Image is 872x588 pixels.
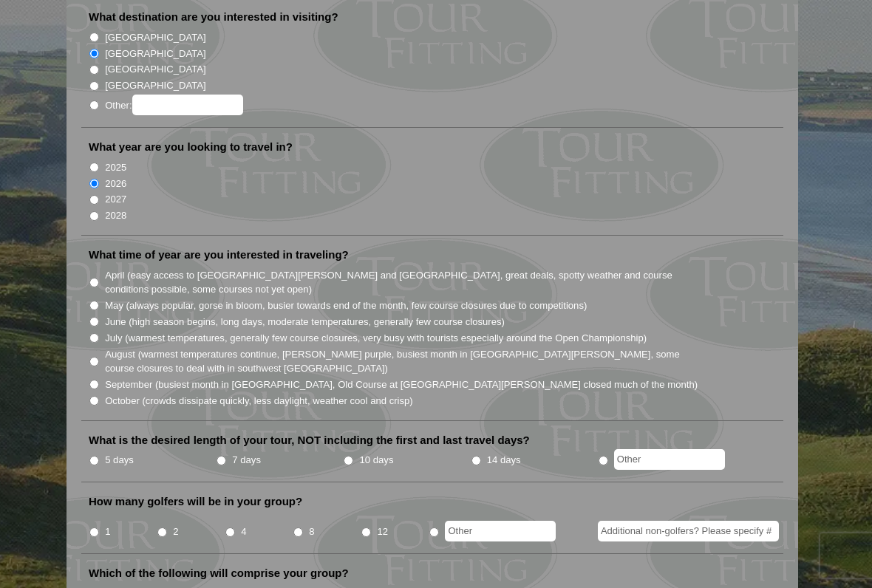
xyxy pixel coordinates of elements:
label: 7 days [232,453,261,468]
label: 8 [309,524,314,539]
label: [GEOGRAPHIC_DATA] [105,78,205,93]
label: 1 [105,524,110,539]
label: August (warmest temperatures continue, [PERSON_NAME] purple, busiest month in [GEOGRAPHIC_DATA][P... [105,347,699,376]
label: April (easy access to [GEOGRAPHIC_DATA][PERSON_NAME] and [GEOGRAPHIC_DATA], great deals, spotty w... [105,268,699,297]
label: Other: [105,95,242,115]
label: 12 [377,524,388,539]
label: 2 [173,524,178,539]
label: July (warmest temperatures, generally few course closures, very busy with tourists especially aro... [105,331,647,346]
label: June (high season begins, long days, moderate temperatures, generally few course closures) [105,315,505,329]
label: How many golfers will be in your group? [89,494,302,509]
label: 10 days [360,453,394,468]
input: Other [445,521,556,541]
label: 5 days [105,453,134,468]
input: Additional non-golfers? Please specify # [598,521,779,541]
input: Other [614,449,725,470]
label: [GEOGRAPHIC_DATA] [105,62,205,77]
label: 4 [241,524,246,539]
label: October (crowds dissipate quickly, less daylight, weather cool and crisp) [105,394,413,408]
label: What time of year are you interested in traveling? [89,247,349,262]
input: Other: [132,95,243,115]
label: Which of the following will comprise your group? [89,566,349,581]
label: [GEOGRAPHIC_DATA] [105,47,205,61]
label: September (busiest month in [GEOGRAPHIC_DATA], Old Course at [GEOGRAPHIC_DATA][PERSON_NAME] close... [105,377,698,392]
label: What year are you looking to travel in? [89,140,293,154]
label: 2026 [105,177,126,191]
label: 2028 [105,208,126,223]
label: 2027 [105,192,126,207]
label: 14 days [487,453,521,468]
label: May (always popular, gorse in bloom, busier towards end of the month, few course closures due to ... [105,298,587,313]
label: [GEOGRAPHIC_DATA] [105,30,205,45]
label: 2025 [105,160,126,175]
label: What destination are you interested in visiting? [89,10,338,24]
label: What is the desired length of your tour, NOT including the first and last travel days? [89,433,530,448]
